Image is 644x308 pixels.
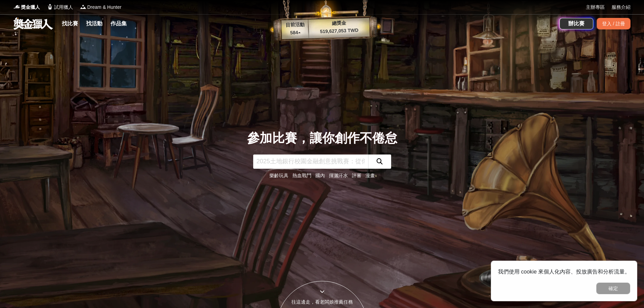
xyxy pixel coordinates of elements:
div: 參加比賽，讓你創作不倦怠 [247,129,397,148]
a: 漫畫 [365,173,375,178]
span: Dream & Hunter [87,4,121,11]
img: Logo [14,3,20,10]
a: 主辦專區 [586,4,605,11]
span: 我們使用 cookie 來個人化內容、投放廣告和分析流量。 [498,269,630,275]
div: 登入 / 註冊 [597,18,630,29]
p: 519,627,053 TWD [309,26,370,35]
p: 目前活動 [281,21,309,29]
div: 往這邊走，看老闆娘推薦任務 [277,299,367,306]
img: Logo [47,3,53,10]
a: 揮灑汗水 [329,173,348,178]
a: 國內 [315,173,325,178]
img: Logo [80,3,87,10]
span: 試用獵人 [54,4,73,11]
a: 熱血戰鬥 [292,173,311,178]
a: Logo試用獵人 [47,4,73,11]
a: 樂齡玩具 [269,173,288,178]
a: 評審 [352,173,361,178]
a: 辦比賽 [559,18,593,29]
a: 作品集 [108,19,129,28]
a: LogoDream & Hunter [80,4,121,11]
input: 2025土地銀行校園金融創意挑戰賽：從你出發 開啟智慧金融新頁 [253,155,368,169]
button: 確定 [596,283,630,294]
span: 獎金獵人 [21,4,40,11]
a: 找比賽 [59,19,81,28]
p: 總獎金 [308,19,369,28]
p: 584 ▴ [282,29,309,37]
a: 服務介紹 [612,4,630,11]
a: Logo獎金獵人 [14,4,40,11]
a: 找活動 [84,19,105,28]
